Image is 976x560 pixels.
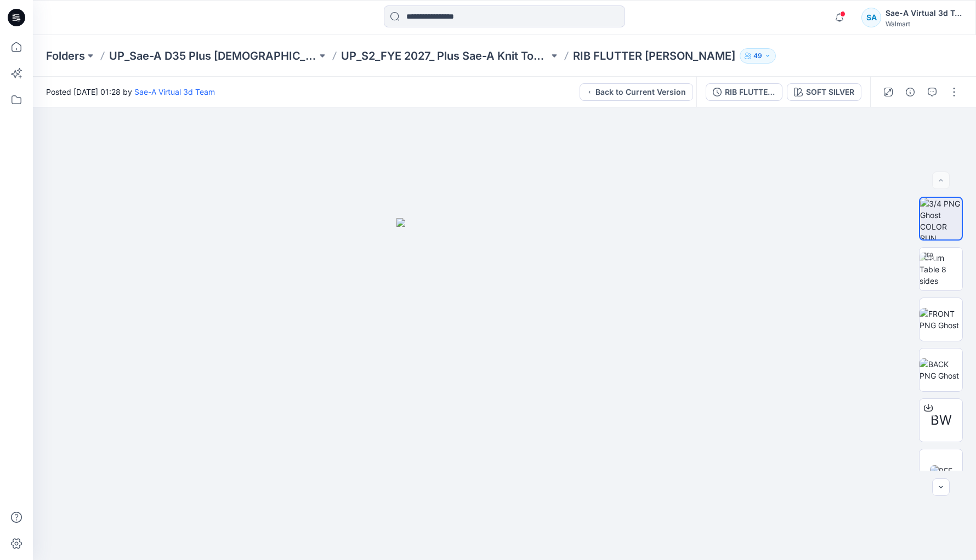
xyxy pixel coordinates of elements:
[920,358,962,381] img: BACK PNG Ghost
[861,8,881,27] div: SA
[806,86,854,98] div: SOFT SILVER
[901,83,919,101] button: Details
[341,48,549,64] a: UP_S2_FYE 2027_ Plus Sae-A Knit Tops & Dresses
[920,252,962,287] img: Turn Table 8 sides
[753,50,762,62] p: 49
[580,83,693,101] button: Back to Current Version
[46,86,215,98] span: Posted [DATE] 01:28 by
[46,48,85,64] a: Folders
[573,48,735,64] p: RIB FLUTTER [PERSON_NAME]
[787,83,861,101] button: SOFT SILVER
[930,465,952,477] img: REF
[740,48,776,64] button: 49
[725,86,775,98] div: RIB FLUTTER HENLEY_REV_soft silver
[706,83,782,101] button: RIB FLUTTER [PERSON_NAME] silver
[886,20,962,28] div: Walmart
[930,410,952,430] span: BW
[886,7,962,20] div: Sae-A Virtual 3d Team
[134,87,215,96] a: Sae-A Virtual 3d Team
[396,218,612,560] img: eyJhbGciOiJIUzI1NiIsImtpZCI6IjAiLCJzbHQiOiJzZXMiLCJ0eXAiOiJKV1QifQ.eyJkYXRhIjp7InR5cGUiOiJzdG9yYW...
[109,48,317,64] a: UP_Sae-A D35 Plus [DEMOGRAPHIC_DATA] Top
[920,308,962,331] img: FRONT PNG Ghost
[920,198,962,239] img: 3/4 PNG Ghost COLOR RUN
